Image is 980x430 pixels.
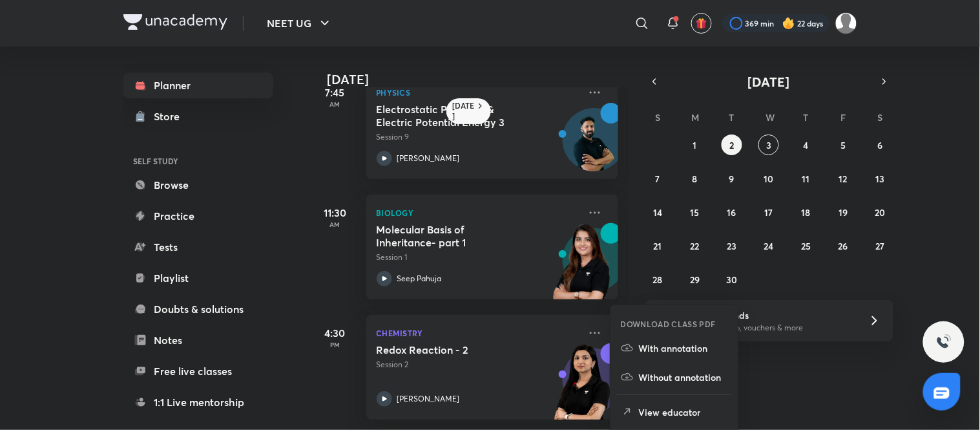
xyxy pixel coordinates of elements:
abbr: September 20, 2025 [875,206,886,219]
button: avatar [691,13,712,34]
abbr: Sunday [655,111,660,124]
img: avatar [696,17,707,29]
a: Practice [123,203,273,229]
abbr: September 16, 2025 [727,206,736,219]
abbr: September 8, 2025 [693,173,698,185]
p: Session 1 [377,252,579,263]
button: September 11, 2025 [796,168,817,189]
p: Session 2 [377,359,579,371]
button: September 12, 2025 [833,168,853,189]
button: September 3, 2025 [758,134,779,155]
button: September 14, 2025 [647,202,668,222]
a: Store [123,103,273,129]
button: September 18, 2025 [796,202,817,222]
abbr: September 26, 2025 [839,240,848,252]
button: September 5, 2025 [833,134,853,155]
p: [PERSON_NAME] [397,153,460,164]
abbr: September 9, 2025 [729,173,735,185]
h6: Refer friends [694,308,853,322]
h6: DOWNLOAD CLASS PDF [621,318,716,330]
abbr: September 24, 2025 [764,240,774,252]
button: September 25, 2025 [796,235,817,256]
button: September 7, 2025 [647,168,668,189]
p: AM [309,220,361,228]
p: Session 9 [377,131,579,143]
button: September 20, 2025 [870,202,891,222]
img: Avatar [563,115,625,177]
div: Store [154,109,188,124]
abbr: September 23, 2025 [727,240,737,252]
p: View educator [639,405,728,419]
abbr: September 5, 2025 [840,139,846,151]
h6: SELF STUDY [123,150,273,172]
p: With annotation [639,341,728,355]
button: September 2, 2025 [722,134,742,155]
button: NEET UG [260,10,340,36]
abbr: September 25, 2025 [801,240,811,252]
abbr: September 6, 2025 [878,139,883,151]
abbr: September 11, 2025 [802,173,810,185]
a: Notes [123,327,273,353]
p: Biology [377,205,579,220]
abbr: September 10, 2025 [764,173,774,185]
abbr: Tuesday [729,111,735,124]
img: Company Logo [123,14,227,30]
abbr: September 28, 2025 [653,274,663,286]
abbr: Friday [840,111,846,124]
img: Amisha Rani [835,12,857,34]
abbr: September 18, 2025 [802,206,811,219]
h5: Molecular Basis of Inheritance- part 1 [377,223,537,249]
a: Company Logo [123,14,227,33]
h5: 4:30 [309,325,361,341]
abbr: September 29, 2025 [690,274,700,286]
button: September 17, 2025 [758,202,779,222]
button: September 23, 2025 [722,235,742,256]
a: Free live classes [123,358,273,384]
h5: 11:30 [309,205,361,220]
h5: Electrostatic Potential & Electric Potential Energy 3 [377,103,537,129]
button: September 16, 2025 [722,202,742,222]
p: Physics [377,85,579,100]
button: September 26, 2025 [833,235,853,256]
button: September 8, 2025 [685,168,705,189]
p: Win a laptop, vouchers & more [694,322,853,334]
abbr: September 12, 2025 [839,173,848,185]
abbr: Wednesday [766,111,775,124]
button: September 10, 2025 [758,168,779,189]
a: Tests [123,234,273,260]
abbr: September 27, 2025 [876,240,885,252]
h5: Redox Reaction - 2 [377,343,537,356]
a: Browse [123,172,273,198]
button: September 30, 2025 [722,269,742,290]
button: September 28, 2025 [647,269,668,290]
a: Playlist [123,265,273,291]
a: Planner [123,72,273,98]
h4: [DATE] [328,72,631,87]
button: September 21, 2025 [647,235,668,256]
h5: 7:45 [309,85,361,100]
button: September 13, 2025 [870,168,891,189]
abbr: September 13, 2025 [876,173,885,185]
button: September 24, 2025 [758,235,779,256]
button: September 29, 2025 [685,269,705,290]
abbr: September 7, 2025 [656,173,660,185]
img: ttu [936,334,952,350]
img: streak [782,17,795,30]
p: [PERSON_NAME] [397,393,460,405]
p: Without annotation [639,371,728,384]
abbr: September 17, 2025 [765,206,773,219]
abbr: September 14, 2025 [653,206,662,219]
button: September 22, 2025 [685,235,705,256]
p: Chemistry [377,325,579,341]
p: Seep Pahuja [397,273,442,285]
abbr: September 4, 2025 [804,139,809,151]
abbr: Saturday [878,111,883,124]
a: Doubts & solutions [123,296,273,322]
abbr: September 30, 2025 [727,274,738,286]
button: September 6, 2025 [870,134,891,155]
button: September 15, 2025 [685,202,705,222]
abbr: September 3, 2025 [766,139,771,151]
abbr: September 1, 2025 [693,139,697,151]
p: AM [309,100,361,108]
button: [DATE] [663,72,875,91]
